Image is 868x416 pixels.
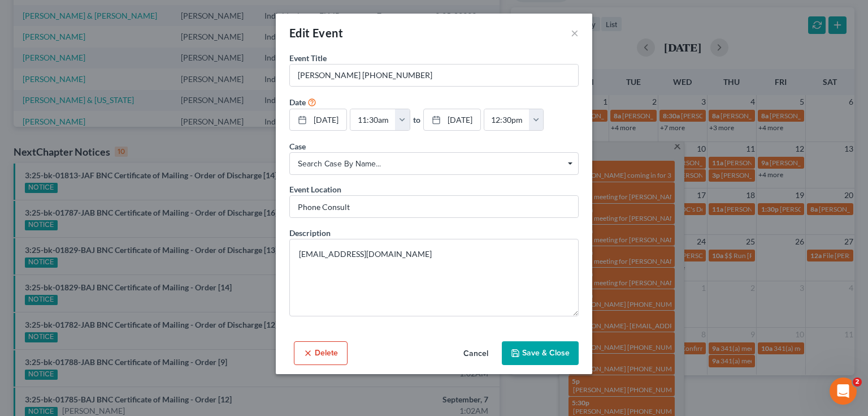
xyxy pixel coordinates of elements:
[289,152,579,175] span: Select box activate
[290,109,346,131] a: [DATE]
[289,96,306,108] label: Date
[289,53,327,63] span: Event Title
[424,109,480,131] a: [DATE]
[289,183,341,195] label: Event Location
[484,109,530,131] input: -- : --
[298,158,570,170] span: Search case by name...
[853,378,862,387] span: 2
[289,227,331,239] label: Description
[350,109,396,131] input: -- : --
[454,342,497,365] button: Cancel
[290,65,578,86] input: Enter event name...
[571,26,579,40] button: ×
[289,26,343,40] span: Edit Event
[294,341,348,365] button: Delete
[290,196,578,217] input: Enter location...
[830,378,857,405] iframe: Intercom live chat
[502,341,579,365] button: Save & Close
[289,140,306,152] label: Case
[413,114,420,126] label: to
